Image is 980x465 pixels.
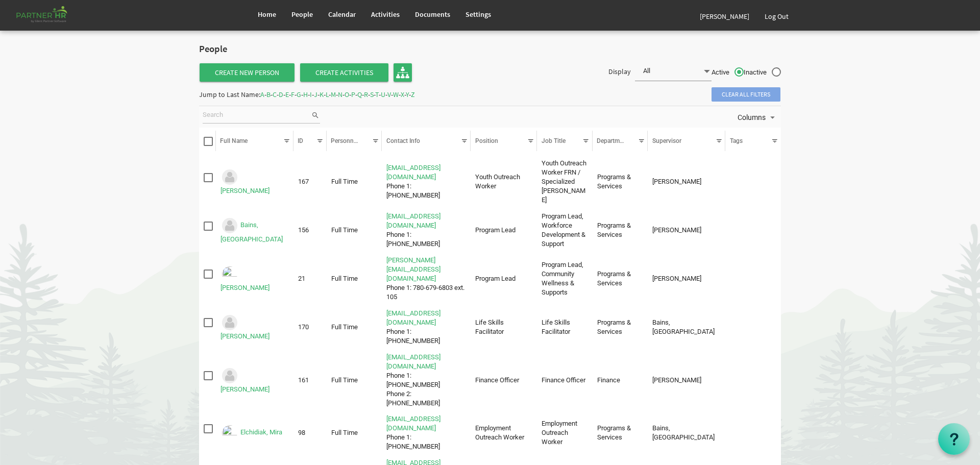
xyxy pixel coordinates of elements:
span: Activities [371,10,400,19]
span: R [364,90,368,99]
td: 170 column header ID [293,307,327,348]
td: column header Tags [725,351,781,410]
td: Life Skills Facilitator column header Job Title [537,307,593,348]
td: checkbox [199,254,216,304]
td: Cox, Deanna is template cell column header Full Name [216,307,293,348]
a: Organisation Chart [394,63,412,82]
td: Solomon, Rahul column header Supervisor [648,351,725,410]
td: Finance column header Departments [593,351,648,410]
td: checkbox [199,412,216,453]
a: [EMAIL_ADDRESS][DOMAIN_NAME] [386,309,440,326]
td: amy@theopendoors.caPhone 1: 780-679-6803 ext. 105 is template cell column header Contact Info [382,254,471,304]
a: [EMAIL_ADDRESS][DOMAIN_NAME] [386,353,440,370]
a: Log Out [757,2,796,31]
td: Bains, Anchilla column header Supervisor [648,412,725,453]
span: S [370,90,374,99]
a: [PERSON_NAME] [220,332,269,340]
span: W [393,90,399,99]
td: Programs & Services column header Departments [593,210,648,251]
td: Cardinal, Amy is template cell column header Full Name [216,254,293,304]
span: Supervisor [652,137,681,144]
td: Domingo, Fernando is template cell column header Full Name [216,351,293,410]
span: Active [712,68,744,77]
td: Full Time column header Personnel Type [327,351,382,410]
span: G [297,90,301,99]
td: mirae@theopendoors.caPhone 1: 780-679-6803 is template cell column header Contact Info [382,412,471,453]
td: Elchidiak, Mira is template cell column header Full Name [216,412,293,453]
td: 156 column header ID [293,210,327,251]
img: Emp-db86dcfa-a4b5-423b-9310-dea251513417.png [220,424,239,442]
a: [PERSON_NAME] [220,187,269,194]
td: fernandod@theopendoors.caPhone 1: 780-679-6803 ext 108Phone 2: 780-678-6130 is template cell colu... [382,351,471,410]
img: Could not locate image [220,168,239,186]
span: People [291,10,313,19]
span: F [291,90,295,99]
td: Cardinal, Amy column header Supervisor [648,157,725,207]
span: Clear all filters [712,87,780,102]
a: [EMAIL_ADDRESS][DOMAIN_NAME] [386,164,440,181]
td: Program Lead, Workforce Development & Support column header Job Title [537,210,593,251]
span: Position [475,137,498,144]
span: P [351,90,355,99]
td: checkbox [199,157,216,207]
td: column header Tags [725,157,781,207]
td: checkbox [199,307,216,348]
h2: People [199,44,283,55]
span: Full Name [220,137,248,144]
td: column header Tags [725,210,781,251]
td: checkbox [199,351,216,410]
td: deannac@theopendoors.caPhone 1: 780-679-8836 is template cell column header Contact Info [382,307,471,348]
td: Finance Officer column header Position [471,351,537,410]
td: column header Tags [725,412,781,453]
span: Calendar [328,10,356,19]
td: Full Time column header Personnel Type [327,307,382,348]
span: L [326,90,329,99]
span: H [303,90,308,99]
span: search [311,110,320,121]
span: V [387,90,391,99]
span: I [310,90,312,99]
span: B [266,90,271,99]
td: Program Lead column header Position [471,254,537,304]
a: Elchidiak, Mira [240,429,282,436]
span: ID [298,137,303,144]
td: checkbox [199,210,216,251]
td: anchillab@theopendoors.caPhone 1: 780-781-8628 is template cell column header Contact Info [382,210,471,251]
td: Programs & Services column header Departments [593,157,648,207]
td: 98 column header ID [293,412,327,453]
a: Create New Person [200,63,295,82]
span: E [285,90,289,99]
a: [EMAIL_ADDRESS][DOMAIN_NAME] [386,212,440,229]
img: org-chart.svg [396,66,409,79]
td: megana@theopendoors.caPhone 1: 780-360-3868 is template cell column header Contact Info [382,157,471,207]
td: Garcia, Mylene column header Supervisor [648,254,725,304]
span: D [279,90,283,99]
td: Program Lead, Community Wellness & Supports column header Job Title [537,254,593,304]
div: Jump to Last Name: - - - - - - - - - - - - - - - - - - - - - - - - - [199,86,415,103]
button: Columns [736,111,779,124]
td: Programs & Services column header Departments [593,412,648,453]
a: [PERSON_NAME] [220,385,269,393]
td: 167 column header ID [293,157,327,207]
a: [EMAIL_ADDRESS][DOMAIN_NAME] [386,415,440,432]
td: Full Time column header Personnel Type [327,157,382,207]
span: Contact Info [386,137,420,144]
td: Youth Outreach Worker column header Position [471,157,537,207]
span: K [320,90,324,99]
span: Personnel Type [331,137,373,144]
td: column header Tags [725,254,781,304]
span: Home [258,10,276,19]
span: Departments [597,137,631,144]
a: [PERSON_NAME][EMAIL_ADDRESS][DOMAIN_NAME] [386,256,440,282]
span: Display [608,67,631,76]
input: Search [203,108,311,123]
img: Could not locate image [220,313,239,332]
td: Garcia, Mylene column header Supervisor [648,210,725,251]
a: [PERSON_NAME] [220,284,269,291]
div: Search [201,106,322,128]
img: Could not locate image [220,366,239,385]
span: O [345,90,349,99]
span: C [273,90,277,99]
td: 21 column header ID [293,254,327,304]
td: 161 column header ID [293,351,327,410]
